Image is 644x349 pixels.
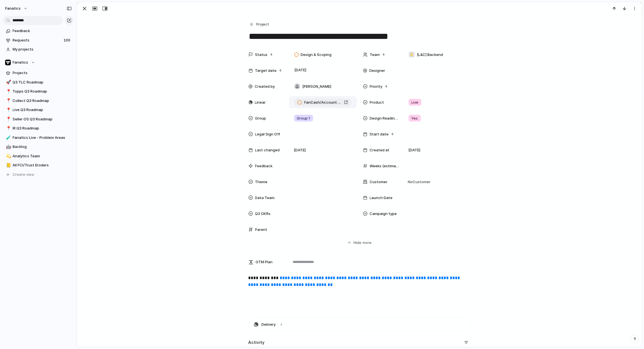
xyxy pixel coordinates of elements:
a: 📍Collect Q3 Roadmap [3,97,74,105]
span: Priority [370,84,383,89]
button: 📍 [5,98,11,104]
a: FanCash/Account Funds in Live Auctions [294,99,351,106]
span: Group 1 [297,116,310,121]
button: Create view [3,170,74,179]
span: Yes [411,116,418,121]
a: 📍Topps Q3 Roadmap [3,87,74,96]
a: 🤖Backlog [3,143,74,151]
span: Topps Q3 Roadmap [13,89,72,94]
span: Campaign type [370,211,397,217]
span: fanatics [5,6,21,11]
span: Theme [255,179,268,185]
span: Q3 TLC Roadmap [13,80,72,85]
button: 📍 [5,89,11,94]
a: Projects [3,69,74,77]
span: Customer [370,179,388,185]
span: [DATE] [409,147,421,153]
button: 📍 [5,107,11,113]
a: Requests100 [3,36,74,45]
span: Target date [255,68,277,74]
span: Status [255,52,268,58]
span: Create view [13,172,35,177]
span: Feedback [13,28,72,34]
span: Product [370,100,384,105]
span: IR Q3 Roadmap [13,126,72,131]
a: 📍Seller OS Q3 Roadmap [3,115,74,124]
button: Hidemore [248,237,471,248]
span: Backlog [13,144,72,150]
a: 📍Live Q3 Roadmap [3,106,74,114]
span: 100 [64,37,71,43]
a: 🧪Fanatics Live - Problem Areas [3,133,74,142]
span: Fanatics [13,60,28,65]
div: 💫 [6,153,10,159]
span: Weeks (estimate) [370,163,399,169]
div: 🚀 [6,79,10,85]
button: Fanatics [3,58,74,67]
span: Design Readiness [370,116,399,121]
span: Created at [370,147,390,153]
button: 🚀 [5,80,11,85]
div: ⚡ [409,52,415,57]
button: 📒 [5,162,11,168]
span: more [363,240,372,246]
span: All FCI/Trust Eroders [13,162,72,168]
button: Delivery [249,318,470,331]
button: Project [248,20,271,29]
h2: Activity [248,339,265,346]
span: Legal Sign Off [255,131,280,137]
div: 📍 [6,125,10,132]
span: My projects [13,47,72,52]
a: 💫Analytics Team [3,152,74,160]
span: Start date [370,131,389,137]
span: Analytics Team [13,153,72,159]
button: 🤖 [5,144,11,150]
span: Requests [13,37,62,43]
div: 📒All FCI/Trust Eroders [3,161,74,170]
div: 🧪 [6,134,10,141]
button: fanatics [3,4,31,13]
span: No Customer [406,179,431,185]
span: Last changed [255,147,280,153]
button: 💫 [5,153,11,159]
span: Fanatics Live - Problem Areas [13,135,72,141]
div: 📍 [6,97,10,104]
a: 📍IR Q3 Roadmap [3,124,74,133]
div: 📒 [6,162,10,169]
div: 📍 [6,88,10,95]
span: Linear [255,100,266,105]
a: My projects [3,45,74,54]
span: FanCash/Account Funds in Live Auctions [304,100,342,105]
span: Live Q3 Roadmap [13,107,72,113]
button: 🧪 [5,135,11,141]
div: 🤖 [6,144,10,150]
span: Group [255,116,266,121]
button: 📍 [5,126,11,131]
span: Collect Q3 Roadmap [13,98,72,104]
span: Parent [255,227,267,233]
span: [L&C] Backend [417,52,443,58]
span: [DATE] [293,67,308,74]
span: Live [411,100,419,105]
span: Project [256,22,269,27]
span: [PERSON_NAME] [303,84,331,89]
span: Seller OS Q3 Roadmap [13,116,72,122]
span: GTM Plan [256,259,273,265]
div: 📍 [6,116,10,122]
a: Feedback [3,27,74,35]
span: [DATE] [294,147,306,153]
a: 🚀Q3 TLC Roadmap [3,78,74,87]
span: Created by [255,84,275,89]
span: Feedback [255,163,273,169]
span: Team [370,52,380,58]
button: 📍 [5,116,11,122]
